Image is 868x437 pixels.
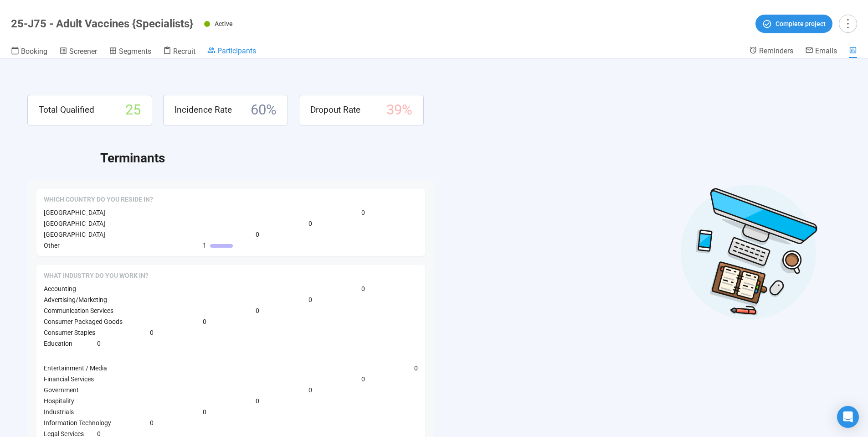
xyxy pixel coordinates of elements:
span: [GEOGRAPHIC_DATA] [44,231,105,238]
span: 0 [361,208,365,218]
span: 0 [97,338,101,349]
a: Segments [109,46,151,58]
img: Desktop work notes [680,183,818,321]
span: Complete project [776,19,826,29]
span: 0 [308,295,312,305]
h2: Terminants [100,148,841,168]
span: Entertainment / Media [44,364,107,372]
span: 0 [361,374,365,384]
span: Incidence Rate [175,103,232,117]
a: Booking [11,46,47,58]
span: [GEOGRAPHIC_DATA] [44,220,105,227]
span: Segments [119,47,151,56]
span: Reminders [759,47,793,55]
span: Booking [21,47,47,56]
span: Dropout Rate [310,103,360,117]
span: more [842,17,854,30]
span: 25 [125,99,141,121]
a: Emails [805,46,837,57]
span: 0 [308,385,312,395]
span: Government [44,386,79,394]
span: Screener [69,47,97,56]
span: 0 [361,284,365,294]
span: Accounting [44,285,76,292]
span: Active [215,20,233,27]
span: Industrials [44,408,74,416]
span: Advertising/Marketing [44,296,107,303]
h1: 25-J75 - Adult Vaccines {Specialists} [11,17,193,30]
span: Other [44,242,60,249]
span: 1 [203,240,206,250]
span: 0 [150,418,154,428]
span: 0 [256,306,259,316]
span: Financial Services [44,375,94,383]
button: more [839,15,857,33]
span: Consumer Packaged Goods [44,318,123,325]
span: 0 [256,396,259,406]
span: Information Technology [44,419,111,427]
span: 0 [308,218,312,229]
span: Education [44,340,72,347]
span: What Industry do you work in? [44,271,149,281]
span: 0 [256,229,259,239]
span: Which country do you reside in? [44,195,153,204]
span: 0 [414,363,418,373]
a: Recruit [163,46,195,58]
span: 39 % [386,99,412,121]
div: Open Intercom Messenger [837,406,859,428]
span: [GEOGRAPHIC_DATA] [44,209,105,216]
span: 0 [203,407,206,417]
span: Hospitality [44,397,74,405]
span: Consumer Staples [44,329,95,336]
span: Communication Services [44,307,113,314]
button: Complete project [755,15,832,33]
a: Screener [59,46,97,58]
span: Total Qualified [39,103,94,117]
span: Emails [815,47,837,55]
span: 0 [150,328,154,338]
a: Participants [207,46,256,57]
span: Recruit [173,47,195,56]
a: Reminders [749,46,793,57]
span: 60 % [251,99,277,121]
span: 0 [203,317,206,327]
span: Participants [217,47,256,55]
